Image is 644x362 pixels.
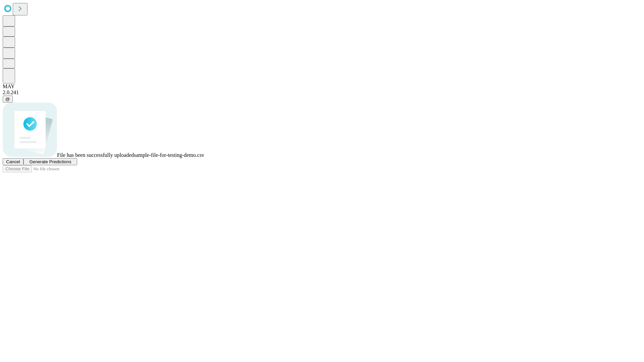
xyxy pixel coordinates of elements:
button: Cancel [3,158,23,165]
span: @ [5,97,10,102]
div: MAY [3,83,641,89]
button: Generate Predictions [23,158,77,165]
div: 2.0.241 [3,89,641,96]
span: Generate Predictions [29,159,71,164]
span: sample-file-for-testing-demo.csv [134,152,204,158]
span: Cancel [6,159,20,164]
span: File has been successfully uploaded [57,152,134,158]
button: @ [3,96,13,103]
